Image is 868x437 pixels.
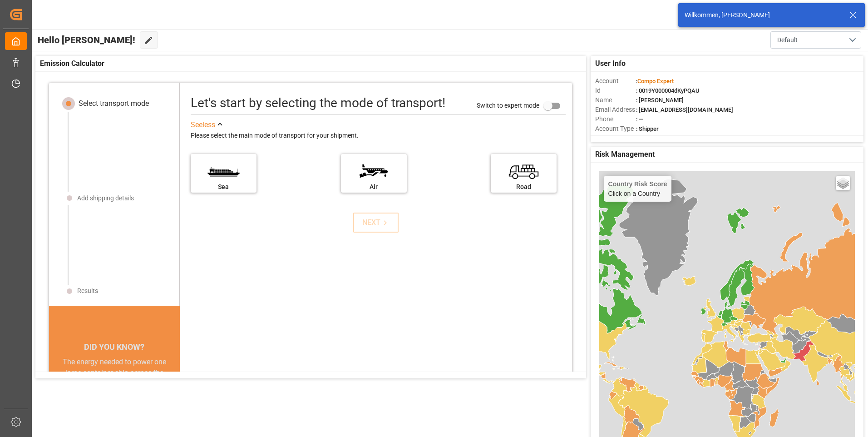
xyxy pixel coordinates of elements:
div: Sea [195,182,252,192]
button: previous slide / item [49,357,62,433]
a: Layers [836,176,850,190]
span: Hello [PERSON_NAME]! [38,31,135,49]
span: : — [636,116,643,123]
button: open menu [770,31,861,49]
div: Please select the main mode of transport for your shipment. [191,130,566,141]
div: DID YOU KNOW? [49,338,180,357]
span: Name [595,95,636,105]
div: Air [345,182,402,192]
span: Account [595,76,636,86]
span: User Info [595,58,626,69]
div: Let's start by selecting the mode of transport! [191,94,445,113]
span: : [EMAIL_ADDRESS][DOMAIN_NAME] [636,106,733,113]
div: Results [77,286,98,296]
span: : [PERSON_NAME] [636,97,684,104]
div: The energy needed to power one large container ship across the ocean in a single day is the same ... [60,357,169,422]
span: Default [777,35,798,45]
div: Road [495,182,552,192]
div: See less [191,119,215,130]
span: : Shipper [636,125,659,132]
span: Switch to expert mode [477,101,539,109]
span: Account Type [595,124,636,134]
div: Willkommen, [PERSON_NAME] [685,10,841,20]
span: Risk Management [595,149,655,160]
div: Select transport mode [79,98,149,109]
div: Click on a Country [608,180,667,197]
span: : 0019Y000004dKyPQAU [636,87,700,94]
div: NEXT [362,217,390,228]
span: : [636,78,674,84]
span: Id [595,86,636,95]
span: Compo Expert [637,78,674,84]
span: Email Address [595,105,636,114]
h4: Country Risk Score [608,180,667,188]
button: NEXT [353,213,399,233]
button: next slide / item [167,357,180,433]
span: Phone [595,114,636,124]
span: Emission Calculator [40,58,104,69]
div: Add shipping details [77,194,134,203]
